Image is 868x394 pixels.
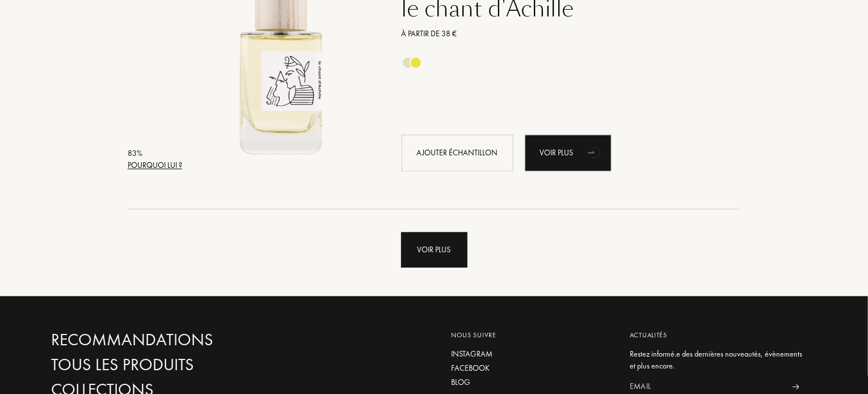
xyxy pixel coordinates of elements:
div: Actualités [630,331,808,341]
a: À partir de 38 € [393,28,724,40]
a: Blog [451,377,613,389]
div: Voir plus [525,135,612,172]
div: Restez informé.e des dernières nouveautés, évènements et plus encore. [630,349,808,372]
a: Recommandations [51,331,295,350]
div: Voir plus [401,232,467,268]
div: Pourquoi lui ? [128,160,182,172]
a: Voir plusanimation [525,135,612,172]
div: 83 % [128,148,182,160]
img: news_send.svg [792,384,799,390]
a: Tous les produits [51,355,295,375]
div: Ajouter échantillon [402,135,513,172]
a: Instagram [451,349,613,361]
div: Nous suivre [451,331,613,341]
div: animation [584,141,606,164]
a: Facebook [451,363,613,375]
